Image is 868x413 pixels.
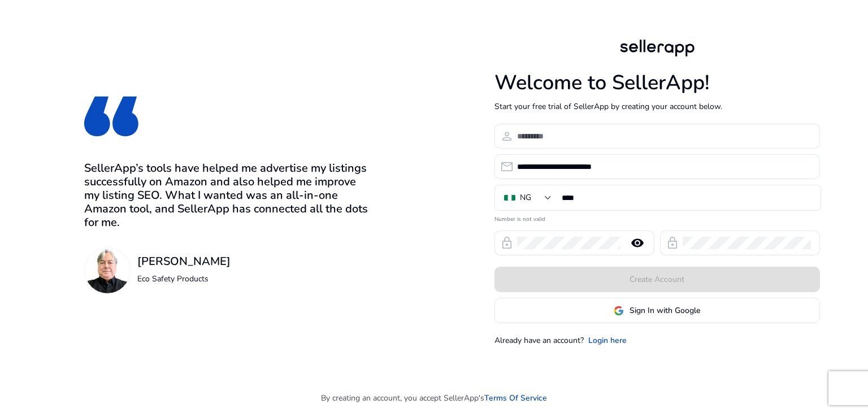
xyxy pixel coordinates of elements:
h1: Welcome to SellerApp! [494,71,820,95]
span: email [500,160,514,173]
h3: SellerApp’s tools have helped me advertise my listings successfully on Amazon and also helped me ... [84,162,374,229]
span: Sign In with Google [630,305,700,316]
mat-error: Number is not valid [494,212,820,224]
div: NG [520,192,531,204]
p: Already have an account? [494,334,584,346]
h3: [PERSON_NAME] [137,255,231,268]
span: lock [500,236,514,250]
img: google-logo.svg [614,306,624,316]
span: lock [666,236,679,250]
a: Terms Of Service [484,392,547,404]
p: Start your free trial of SellerApp by creating your account below. [494,101,820,112]
p: Eco Safety Products [137,273,231,285]
button: Sign In with Google [494,298,820,323]
a: Login here [588,334,627,346]
span: person [500,129,514,143]
mat-icon: remove_red_eye [624,236,651,250]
